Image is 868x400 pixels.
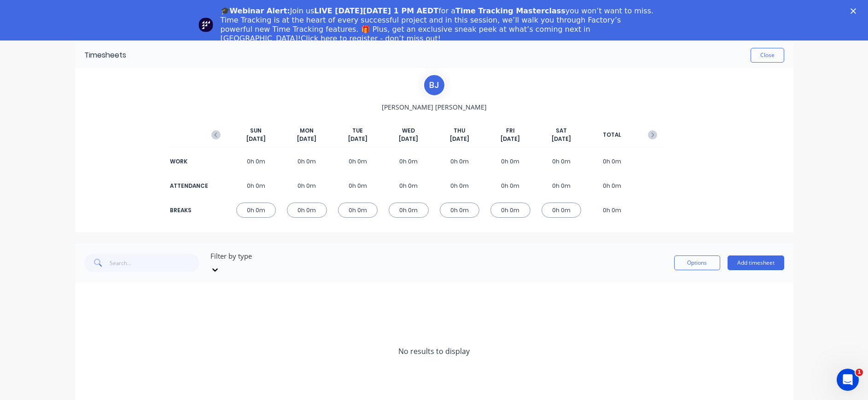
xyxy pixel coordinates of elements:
[490,203,530,218] div: 0h 0m
[751,48,784,63] button: Close
[389,178,429,193] div: 0h 0m
[287,203,327,218] div: 0h 0m
[338,203,378,218] div: 0h 0m
[592,154,632,169] div: 0h 0m
[402,127,415,135] span: WED
[592,203,632,218] div: 0h 0m
[440,154,480,169] div: 0h 0m
[352,127,363,135] span: TUE
[348,135,367,143] span: [DATE]
[287,154,327,169] div: 0h 0m
[603,131,621,139] span: TOTAL
[440,203,480,218] div: 0h 0m
[236,154,276,169] div: 0h 0m
[399,135,418,143] span: [DATE]
[592,178,632,193] div: 0h 0m
[837,369,859,391] iframe: Intercom live chat
[542,203,582,218] div: 0h 0m
[556,127,567,135] span: SAT
[542,154,582,169] div: 0h 0m
[490,178,530,193] div: 0h 0m
[542,178,582,193] div: 0h 0m
[110,254,199,272] input: Search...
[454,127,465,135] span: THU
[170,157,207,166] div: WORK
[552,135,571,143] span: [DATE]
[728,255,784,270] button: Add timesheet
[423,74,446,97] div: B J
[236,178,276,193] div: 0h 0m
[506,127,515,135] span: FRI
[236,203,276,218] div: 0h 0m
[221,6,655,43] div: Join us for a you won’t want to miss. Time Tracking is at the heart of every successful project a...
[851,8,860,14] div: Close
[338,154,378,169] div: 0h 0m
[301,34,441,43] a: Click here to register - don’t miss out!
[198,17,213,32] img: Profile image for Team
[382,102,487,112] span: [PERSON_NAME] [PERSON_NAME]
[450,135,469,143] span: [DATE]
[170,206,207,214] div: BREAKS
[246,135,266,143] span: [DATE]
[389,154,429,169] div: 0h 0m
[250,127,262,135] span: SUN
[84,50,126,61] div: Timesheets
[501,135,520,143] span: [DATE]
[389,203,429,218] div: 0h 0m
[440,178,480,193] div: 0h 0m
[300,127,314,135] span: MON
[338,178,378,193] div: 0h 0m
[490,154,530,169] div: 0h 0m
[170,182,207,190] div: ATTENDANCE
[287,178,327,193] div: 0h 0m
[297,135,316,143] span: [DATE]
[674,255,720,270] button: Options
[221,6,290,15] b: 🎓Webinar Alert:
[856,369,863,376] span: 1
[314,6,438,15] b: LIVE [DATE][DATE] 1 PM AEDT
[455,6,565,15] b: Time Tracking Masterclass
